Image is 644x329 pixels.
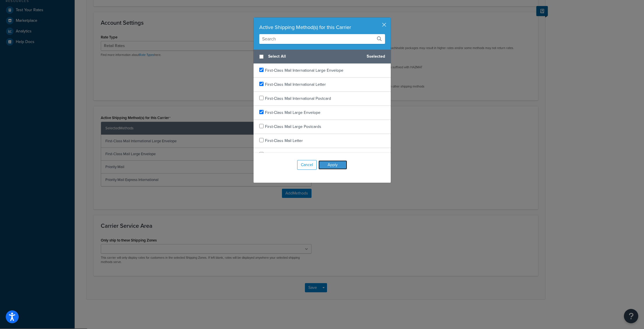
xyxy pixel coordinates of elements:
div: Active Shipping Method(s) for this Carrier [259,23,385,31]
span: First-Class Mail International Letter [265,81,326,87]
span: First-Class Mail International Postcard [265,96,331,102]
span: Select All [268,52,362,61]
span: First-Class Mail International Large Envelope [265,67,343,73]
input: Search [259,34,385,44]
span: First-Class Mail Large Postcards [265,124,321,130]
button: Apply [318,160,347,170]
span: First-Class Mail Letter [265,138,303,144]
span: First-Class Mail Large Envelope [265,110,320,116]
div: 5 selected [254,50,391,64]
button: Cancel [297,160,317,170]
span: First-Class Mail Package Service Retail [265,152,333,158]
